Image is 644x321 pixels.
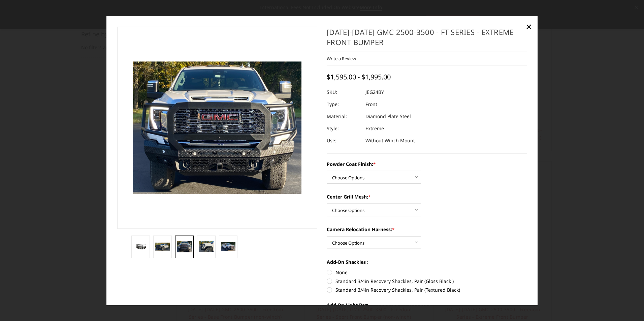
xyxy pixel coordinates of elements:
[365,135,415,147] dd: Without Winch Mount
[155,242,170,251] img: 2024-2025 GMC 2500-3500 - FT Series - Extreme Front Bumper
[365,122,384,135] dd: Extreme
[327,286,527,293] label: Standard 3/4in Recovery Shackles, Pair (Textured Black)
[177,241,192,252] img: 2024-2025 GMC 2500-3500 - FT Series - Extreme Front Bumper
[117,27,318,228] a: 2024-2025 GMC 2500-3500 - FT Series - Extreme Front Bumper
[365,98,377,110] dd: Front
[327,226,527,233] label: Camera Relocation Harness:
[221,242,235,251] img: 2024-2025 GMC 2500-3500 - FT Series - Extreme Front Bumper
[327,301,527,309] label: Add-On Light Bar:
[327,56,356,62] a: Write a Review
[327,27,527,52] h1: [DATE]-[DATE] GMC 2500-3500 - FT Series - Extreme Front Bumper
[133,243,148,250] img: 2024-2025 GMC 2500-3500 - FT Series - Extreme Front Bumper
[526,19,532,33] span: ×
[327,98,360,110] dt: Type:
[199,241,214,252] img: 2024-2025 GMC 2500-3500 - FT Series - Extreme Front Bumper
[327,269,527,276] label: None
[327,160,527,168] label: Powder Coat Finish:
[327,72,391,81] span: $1,595.00 - $1,995.00
[365,86,384,98] dd: JEG24BY
[327,278,527,285] label: Standard 3/4in Recovery Shackles, Pair (Gloss Black )
[327,122,360,135] dt: Style:
[327,86,360,98] dt: SKU:
[365,110,411,122] dd: Diamond Plate Steel
[327,258,527,265] label: Add-On Shackles :
[327,135,360,147] dt: Use:
[523,21,534,32] a: Close
[327,110,360,122] dt: Material:
[327,193,527,200] label: Center Grill Mesh:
